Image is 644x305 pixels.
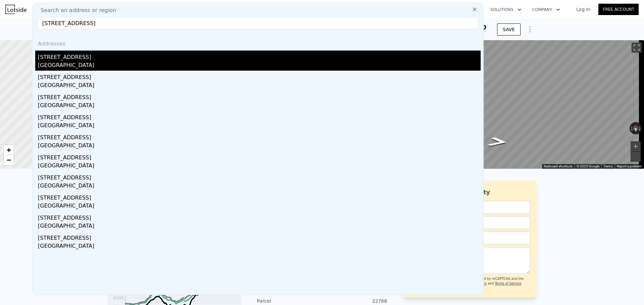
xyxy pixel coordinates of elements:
div: Addresses [35,34,481,51]
a: Zoom out [4,155,14,165]
div: [GEOGRAPHIC_DATA] [38,61,481,71]
div: [GEOGRAPHIC_DATA] [38,222,481,231]
span: © 2025 Google [577,164,599,168]
div: 22768 [322,298,387,304]
div: [GEOGRAPHIC_DATA] [38,142,481,151]
tspan: $100 [113,296,123,300]
button: Keyboard shortcuts [544,164,573,169]
div: [STREET_ADDRESS] [38,171,481,182]
button: Zoom in [631,141,641,151]
button: Reset the view [633,122,639,134]
button: Solutions [485,4,527,16]
button: Show Options [523,23,537,36]
div: [STREET_ADDRESS] [38,111,481,122]
img: Lotside [5,5,26,14]
button: SAVE [497,23,521,35]
div: [GEOGRAPHIC_DATA] [38,101,481,111]
div: [GEOGRAPHIC_DATA] [38,242,481,251]
span: − [7,156,11,164]
button: Rotate clockwise [638,122,642,134]
div: This site is protected by reCAPTCHA and the Google and apply. [452,277,530,291]
div: [STREET_ADDRESS] [38,191,481,202]
div: [STREET_ADDRESS] [38,91,481,101]
a: Zoom in [4,145,14,155]
div: [GEOGRAPHIC_DATA] [38,182,481,191]
div: [STREET_ADDRESS] [38,151,481,162]
div: [GEOGRAPHIC_DATA] [38,122,481,131]
button: Toggle fullscreen view [632,43,642,53]
div: [STREET_ADDRESS] [38,71,481,81]
div: [GEOGRAPHIC_DATA] [38,202,481,211]
div: [STREET_ADDRESS] [38,231,481,242]
a: Terms [603,164,613,168]
button: Company [527,4,566,16]
span: Search an address or region [35,6,116,14]
a: Free Account [598,4,639,15]
div: [STREET_ADDRESS] [38,131,481,142]
button: Zoom out [631,152,641,162]
div: [STREET_ADDRESS] [38,51,481,61]
div: [STREET_ADDRESS] [38,211,481,222]
div: [GEOGRAPHIC_DATA] [38,81,481,91]
span: + [7,146,11,154]
div: Parcel [257,298,322,304]
a: Report a problem [617,164,642,168]
div: [GEOGRAPHIC_DATA] [38,162,481,171]
button: Rotate counterclockwise [630,122,633,134]
a: Log In [568,6,598,13]
a: Terms of Service [495,282,521,285]
input: Enter an address, city, region, neighborhood or zip code [38,17,478,29]
path: Go East, Alder St [480,135,516,149]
